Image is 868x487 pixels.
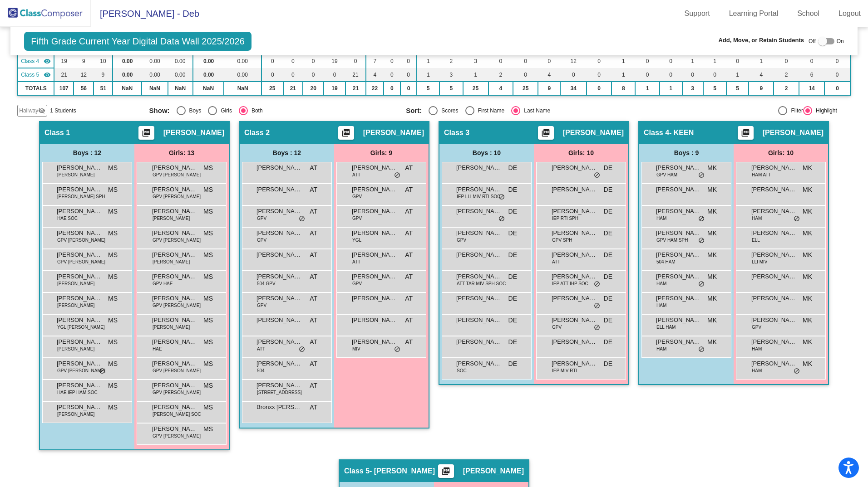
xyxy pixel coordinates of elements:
span: [PERSON_NAME] SPH [57,193,105,200]
span: ATT TAR MIV SPH SOC [457,280,506,287]
div: Last Name [520,107,550,115]
td: 14 [799,82,825,95]
span: MK [707,250,717,260]
td: 0 [400,82,417,95]
span: MS [203,207,213,216]
td: 0 [587,82,612,95]
td: 107 [54,82,74,95]
span: [PERSON_NAME] [352,207,397,216]
td: 5 [439,82,463,95]
td: 1 [463,68,488,82]
span: HAE SOC [57,215,78,222]
span: MS [108,229,118,238]
span: [PERSON_NAME] [456,272,502,281]
span: GPV [457,237,466,243]
td: 0 [824,54,850,68]
td: 0 [660,54,682,68]
span: DE [604,207,612,216]
span: [PERSON_NAME] [352,185,397,194]
span: [PERSON_NAME] [751,185,797,194]
span: GPV [PERSON_NAME] [153,237,201,243]
td: 0 [283,54,303,68]
div: Girls: 10 [734,144,828,162]
mat-radio-group: Select an option [149,106,399,115]
td: 0 [726,54,749,68]
td: 9 [538,82,560,95]
td: 0 [635,68,659,82]
div: Boys [186,107,202,115]
span: [PERSON_NAME] [656,185,701,194]
a: Logout [831,6,868,21]
span: DE [508,229,517,238]
td: 5 [417,82,439,95]
td: 21 [345,82,366,95]
span: MS [108,250,118,260]
td: 56 [74,82,94,95]
span: [PERSON_NAME] [751,272,797,281]
span: MS [108,272,118,282]
span: YGL [352,237,361,243]
td: 0.00 [142,54,168,68]
span: DE [604,185,612,195]
span: MK [803,163,812,173]
td: 0 [303,54,324,68]
td: 0.00 [224,68,261,82]
td: 1 [660,82,682,95]
span: [PERSON_NAME] [552,163,597,172]
span: Fifth Grade Current Year Digital Data Wall 2025/2026 [24,32,252,51]
td: 9 [74,54,94,68]
span: [PERSON_NAME] [456,185,502,194]
td: 1 [417,68,439,82]
span: do_not_disturb_alt [698,237,705,244]
span: [PERSON_NAME] [57,185,102,194]
span: AT [405,207,413,216]
td: 0.00 [224,54,261,68]
td: 0.00 [168,68,193,82]
td: 21 [283,82,303,95]
td: 0 [400,68,417,82]
mat-radio-group: Select an option [406,106,656,115]
td: 10 [94,54,113,68]
span: Class 4 [644,128,669,137]
span: [PERSON_NAME] [751,229,797,238]
span: do_not_disturb_alt [698,215,705,223]
td: 2 [488,68,513,82]
td: 1 [635,82,659,95]
td: 5 [726,82,749,95]
span: [PERSON_NAME] [256,185,302,194]
td: NaN [142,82,168,95]
td: 2 [774,68,799,82]
td: 0 [799,54,825,68]
span: ELL [752,237,760,243]
span: [PERSON_NAME] [153,258,190,265]
td: 0 [384,54,400,68]
div: First Name [474,107,505,115]
span: MK [803,185,812,195]
span: [PERSON_NAME] [656,207,701,216]
td: 0 [345,54,366,68]
span: MS [108,163,118,173]
mat-icon: picture_as_pdf [540,128,551,141]
div: Girls: 9 [334,144,429,162]
span: ATT [352,171,360,178]
span: HAM [656,215,666,222]
span: Class 2 [244,128,270,137]
span: AT [310,163,317,173]
td: TOTALS [18,82,54,95]
td: 0 [283,68,303,82]
span: IEP LLI MIV RTI SOC [457,193,500,200]
span: ATT [552,258,560,265]
span: MS [108,207,118,216]
span: [PERSON_NAME] [352,163,397,172]
td: 1 [612,68,635,82]
span: [PERSON_NAME] [152,272,197,281]
td: 7 [366,54,383,68]
span: [PERSON_NAME] [152,163,197,172]
td: 9 [94,68,113,82]
span: [PERSON_NAME] [256,250,302,259]
mat-icon: visibility [44,58,51,65]
span: MS [203,250,213,260]
span: HAM [752,215,762,222]
td: 1 [417,54,439,68]
a: Support [677,6,717,21]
